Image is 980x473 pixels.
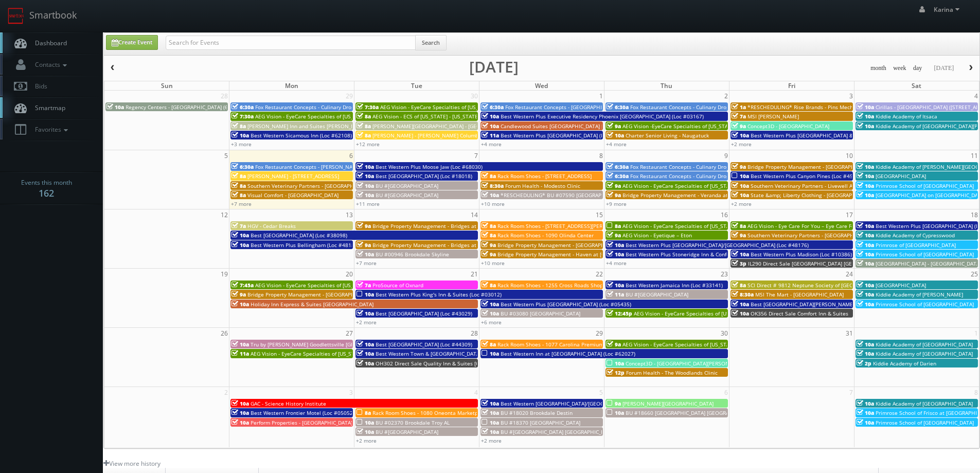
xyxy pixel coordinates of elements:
span: Best [GEOGRAPHIC_DATA] (Loc #44309) [376,341,472,348]
span: 8a [482,172,496,180]
span: 6:30a [607,163,629,170]
span: 9a [732,122,746,130]
span: 8a [357,132,371,139]
span: Contacts [30,60,69,69]
span: Visual Comfort - [GEOGRAPHIC_DATA] [247,191,338,199]
span: 10a [357,310,374,317]
span: Rack Room Shoes - [STREET_ADDRESS] [497,172,592,180]
span: 30 [470,91,479,101]
span: 10a [357,163,374,170]
span: 11a [231,350,249,357]
span: Rack Room Shoes - 1255 Cross Roads Shopping Center [497,282,632,289]
span: Bridge Property Management - Veranda at [GEOGRAPHIC_DATA] [622,191,780,199]
span: 19 [220,269,229,279]
span: Smartmap [30,103,65,112]
span: 7:30a [357,103,379,111]
span: Southern Veterinary Partners - [GEOGRAPHIC_DATA] [747,232,875,239]
span: Bids [30,82,47,91]
a: +10 more [481,259,505,267]
a: +2 more [356,437,377,444]
span: 6:30a [482,103,504,111]
span: 10a [607,251,624,258]
span: 9a [607,182,621,189]
input: Search for Events [166,36,416,50]
span: BU #18020 Brookdale Destin [501,409,573,416]
span: 9a [607,191,621,199]
span: 10a [857,163,874,170]
span: 10a [857,400,874,407]
a: +7 more [231,200,252,207]
span: 10a [857,251,874,258]
span: Tru by [PERSON_NAME] Goodlettsville [GEOGRAPHIC_DATA] [251,341,396,348]
span: 9a [607,122,621,130]
span: 23 [720,269,729,279]
span: Candlewood Suites [GEOGRAPHIC_DATA] [GEOGRAPHIC_DATA] [501,122,652,130]
span: Sat [912,81,921,90]
span: 10a [231,241,249,249]
span: Forum Health - Modesto Clinic [505,182,580,189]
span: Favorites [30,125,70,134]
span: 8a [231,182,246,189]
span: 8a [231,191,246,199]
span: Best Western Plus Bellingham (Loc #48188) [251,241,359,249]
span: 8a [732,282,746,289]
a: Create Event [106,35,158,50]
span: BU #[GEOGRAPHIC_DATA] [626,291,688,298]
span: Mon [285,81,298,90]
span: BU #18660 [GEOGRAPHIC_DATA] [GEOGRAPHIC_DATA] [626,409,757,416]
span: Best Western Plus [GEOGRAPHIC_DATA] (Loc #05435) [501,301,631,308]
span: ProSource of Oxnard [372,282,423,289]
span: 10a [857,291,874,298]
span: *RESCHEDULING* Rise Brands - Pins Mechanical [PERSON_NAME] [747,103,910,111]
span: Best Western Plus Executive Residency Phoenix [GEOGRAPHIC_DATA] (Loc #03167) [501,113,704,120]
span: 10a [857,301,874,308]
span: 10a [857,172,874,180]
span: Kiddie Academy of Itsaca [876,113,937,120]
span: Best Western Plus Madison (Loc #10386) [751,251,852,258]
span: Best Western Town & [GEOGRAPHIC_DATA] (Loc #05423) [376,350,514,357]
span: 10a [857,103,874,111]
span: Bridge Property Management - Bridges at [GEOGRAPHIC_DATA] [372,222,528,230]
a: +2 more [481,437,502,444]
span: 2p [857,360,871,367]
span: 8a [607,222,621,230]
span: 10a [357,191,374,199]
span: 10a [857,182,874,189]
span: 10a [857,241,874,249]
span: Regency Centers - [GEOGRAPHIC_DATA] (63020) [126,103,242,111]
span: 7a [231,222,246,230]
span: 10a [732,301,749,308]
span: AEG Vision - EyeCare Specialties of [US_STATE] – [PERSON_NAME] Ridge Eye Care [622,341,822,348]
span: Holiday Inn Express & Suites [GEOGRAPHIC_DATA] [251,301,373,308]
span: Primrose School of [GEOGRAPHIC_DATA] [876,251,974,258]
span: 2 [723,91,729,101]
span: BU #00946 Brookdale Skyline [376,251,449,258]
span: Rack Room Shoes - 1077 Carolina Premium Outlets [497,341,623,348]
span: 8a [357,409,371,416]
span: 10a [106,103,124,111]
button: Search [415,35,447,50]
span: 8a [357,113,371,120]
a: +7 more [356,259,377,267]
span: AEG Vision - Eye Care For You – Eye Care For You ([PERSON_NAME]) [747,222,913,230]
span: BU #[GEOGRAPHIC_DATA] [376,191,438,199]
span: Primrose School of [GEOGRAPHIC_DATA] [876,301,974,308]
span: BU #18370 [GEOGRAPHIC_DATA] [501,419,580,426]
span: Bridge Property Management - [GEOGRAPHIC_DATA] at [GEOGRAPHIC_DATA] [247,291,435,298]
span: 28 [220,91,229,101]
span: 10a [732,182,749,189]
span: 10a [857,191,874,199]
span: 10a [357,350,374,357]
span: 10a [482,113,499,120]
a: +2 more [731,200,752,207]
span: Best [GEOGRAPHIC_DATA] (Loc #43029) [376,310,472,317]
span: 9a [732,232,746,239]
span: Sun [161,81,173,90]
span: 8a [732,222,746,230]
a: +12 more [356,141,380,148]
span: Primrose School of [GEOGRAPHIC_DATA] [876,419,974,426]
span: Best Western Plus [GEOGRAPHIC_DATA] (Loc #35038) [501,132,631,139]
span: 10a [482,350,499,357]
span: Tue [411,81,422,90]
span: Rack Room Shoes - 1080 Oneonta Marketplace [372,409,488,416]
